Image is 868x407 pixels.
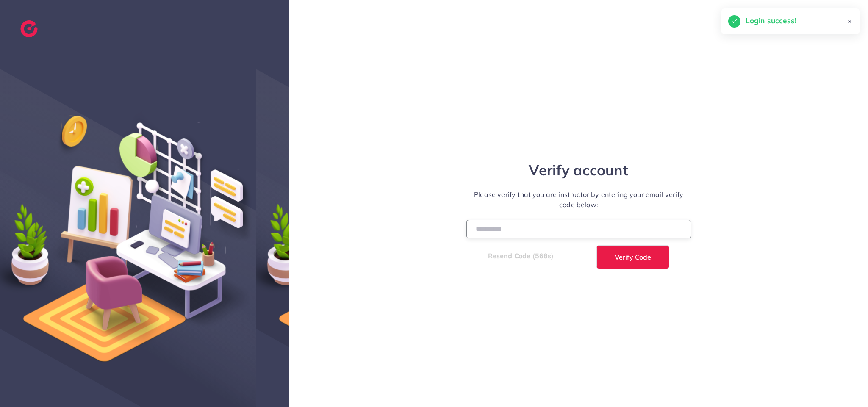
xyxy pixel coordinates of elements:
[596,245,669,269] button: Verify Code
[466,162,691,179] h1: Verify account
[746,15,796,26] h5: Login success!
[20,20,38,37] img: logo
[466,189,691,210] p: Please verify that you are instructor by entering your email verify code below:
[615,254,651,260] span: Verify Code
